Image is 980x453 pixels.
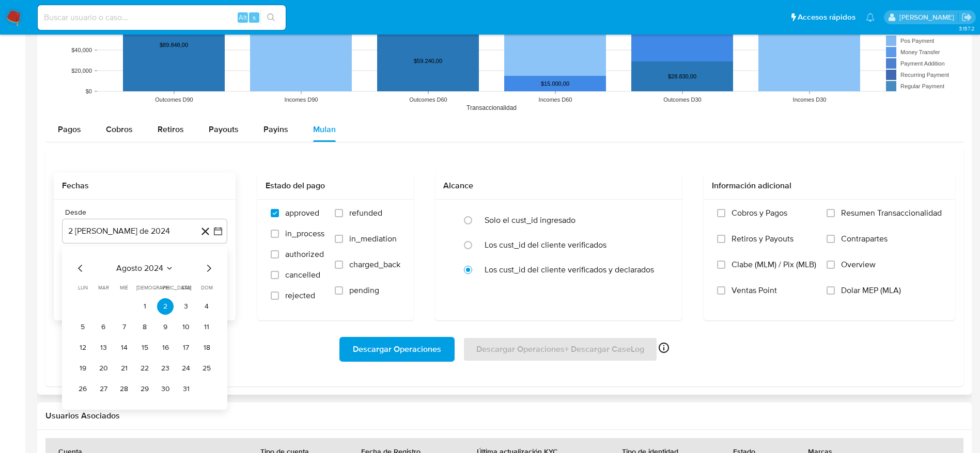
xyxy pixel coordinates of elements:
a: Salir [961,12,972,23]
span: 3.157.2 [959,24,975,33]
p: elaine.mcfarlane@mercadolibre.com [899,12,958,22]
span: s [253,12,256,22]
input: Buscar usuario o caso... [38,11,286,24]
span: Alt [239,12,247,22]
a: Notificaciones [866,13,875,22]
button: search-icon [260,10,282,25]
span: Accesos rápidos [798,12,855,23]
h2: Usuarios Asociados [45,411,963,421]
